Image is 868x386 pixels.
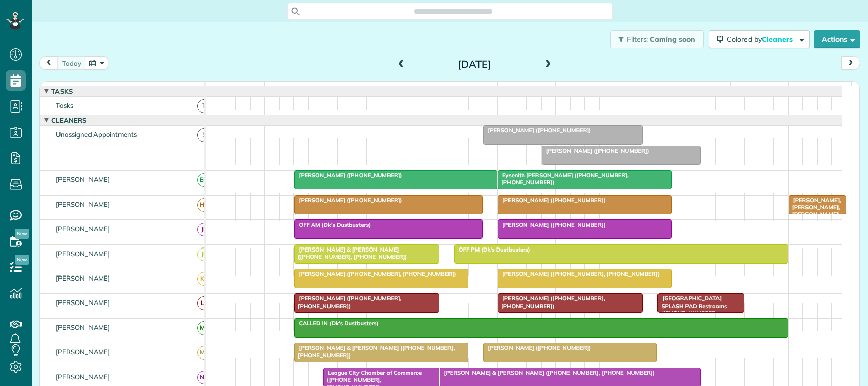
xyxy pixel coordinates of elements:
[197,198,211,212] span: HC
[731,85,749,93] span: 4pm
[439,85,462,93] span: 11am
[294,270,457,278] span: [PERSON_NAME] ([PHONE_NUMBER], [PHONE_NUMBER])
[497,221,606,228] span: [PERSON_NAME] ([PHONE_NUMBER])
[439,369,655,376] span: [PERSON_NAME] & [PERSON_NAME] ([PHONE_NUMBER], [PHONE_NUMBER])
[197,296,211,310] span: LF
[497,270,660,278] span: [PERSON_NAME] ([PHONE_NUMBER], [PHONE_NUMBER])
[814,30,860,48] button: Actions
[789,85,806,93] span: 5pm
[541,147,650,154] span: [PERSON_NAME] ([PHONE_NUMBER])
[49,116,88,124] span: Cleaners
[323,85,342,93] span: 9am
[497,197,606,204] span: [PERSON_NAME] ([PHONE_NUMBER])
[54,274,112,282] span: [PERSON_NAME]
[841,56,860,70] button: next
[15,255,29,265] span: New
[498,85,520,93] span: 12pm
[54,225,112,233] span: [PERSON_NAME]
[57,56,86,70] button: today
[294,320,379,327] span: CALLED IN (Dk's Dustbusters)
[788,197,842,284] span: [PERSON_NAME], [PERSON_NAME], [PERSON_NAME], [PERSON_NAME], [PERSON_NAME] & [PERSON_NAME] P.C ([P...
[627,35,648,44] span: Filters:
[657,295,727,317] span: [GEOGRAPHIC_DATA] SPLASH PAD Restrooms ([PHONE_NUMBER])
[197,247,211,261] span: JR
[49,87,75,95] span: Tasks
[197,223,211,236] span: JB
[54,175,112,183] span: [PERSON_NAME]
[54,348,112,356] span: [PERSON_NAME]
[54,323,112,332] span: [PERSON_NAME]
[197,371,211,384] span: NN
[454,246,531,253] span: OFF PM (Dk's Dustbusters)
[206,85,225,93] span: 7am
[197,173,211,187] span: EM
[614,85,632,93] span: 2pm
[425,6,482,16] span: Search ZenMaid…
[294,197,403,204] span: [PERSON_NAME] ([PHONE_NUMBER])
[197,346,211,360] span: MB
[54,298,112,307] span: [PERSON_NAME]
[709,30,810,48] button: Colored byCleaners
[762,35,794,44] span: Cleaners
[483,344,591,351] span: [PERSON_NAME] ([PHONE_NUMBER])
[650,35,696,44] span: Coming soon
[54,250,112,258] span: [PERSON_NAME]
[54,130,139,139] span: Unassigned Appointments
[197,321,211,335] span: MT
[294,172,403,179] span: [PERSON_NAME] ([PHONE_NUMBER])
[54,200,112,208] span: [PERSON_NAME]
[294,295,402,309] span: [PERSON_NAME] ([PHONE_NUMBER], [PHONE_NUMBER])
[15,229,29,239] span: New
[727,35,796,44] span: Colored by
[411,59,538,70] h2: [DATE]
[197,128,211,142] span: !
[197,272,211,286] span: KB
[294,344,455,359] span: [PERSON_NAME] & [PERSON_NAME] ([PHONE_NUMBER], [PHONE_NUMBER])
[483,127,591,134] span: [PERSON_NAME] ([PHONE_NUMBER])
[54,101,75,109] span: Tasks
[497,295,605,309] span: [PERSON_NAME] ([PHONE_NUMBER], [PHONE_NUMBER])
[39,56,58,70] button: prev
[294,221,372,228] span: OFF AM (Dk's Dustbusters)
[265,85,284,93] span: 8am
[294,246,408,260] span: [PERSON_NAME] & [PERSON_NAME] ([PHONE_NUMBER], [PHONE_NUMBER])
[672,85,690,93] span: 3pm
[197,99,211,113] span: T
[556,85,574,93] span: 1pm
[381,85,404,93] span: 10am
[497,172,629,186] span: Eysenith [PERSON_NAME] ([PHONE_NUMBER], [PHONE_NUMBER])
[54,373,112,381] span: [PERSON_NAME]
